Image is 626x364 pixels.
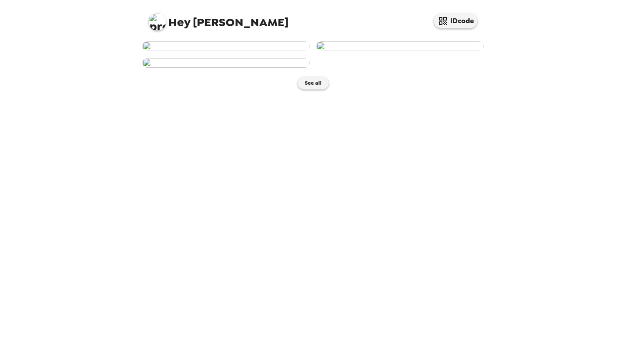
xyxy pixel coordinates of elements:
[316,41,483,51] img: user-270616
[168,14,190,30] span: Hey
[149,9,289,28] span: [PERSON_NAME]
[298,76,329,89] button: See all
[434,13,477,28] button: IDcode
[143,41,310,51] img: user-270619
[143,58,310,68] img: user-270611
[149,13,166,31] img: profile pic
